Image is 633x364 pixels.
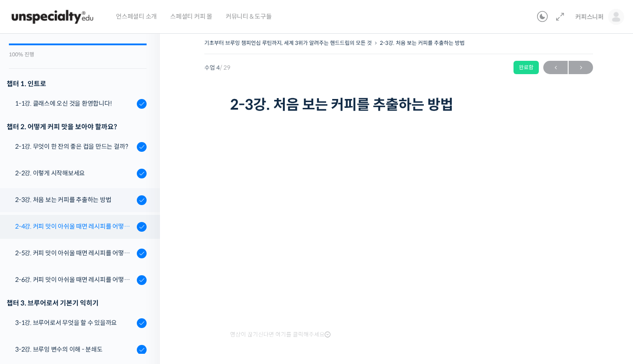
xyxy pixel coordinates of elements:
a: 기초부터 브루잉 챔피언십 루틴까지, 세계 3위가 알려주는 핸드드립의 모든 것 [204,40,372,46]
a: 2-3강. 처음 보는 커피를 추출하는 방법 [380,40,465,46]
div: 챕터 2. 어떻게 커피 맛을 보아야 할까요? [7,121,147,133]
a: 설정 [115,281,171,304]
span: 대화 [81,295,92,302]
span: → [569,62,593,74]
a: 다음→ [569,61,593,74]
div: 2-3강. 처음 보는 커피를 추출하는 방법 [15,195,134,205]
div: 완료함 [514,61,539,74]
div: 2-4강. 커피 맛이 아쉬울 때면 레시피를 어떻게 수정해 보면 좋을까요? (1) [15,222,134,231]
span: 영상이 끊기신다면 여기를 클릭해주세요 [230,331,330,338]
span: 홈 [28,295,33,302]
div: 2-6강. 커피 맛이 아쉬울 때면 레시피를 어떻게 수정해 보면 좋을까요? (3) [15,275,134,285]
h3: 챕터 1. 인트로 [7,78,147,90]
div: 3-2강. 브루잉 변수의 이해 - 분쇄도 [15,344,134,354]
a: ←이전 [543,61,568,74]
div: 2-2강. 이렇게 시작해보세요 [15,168,134,178]
div: 2-5강. 커피 맛이 아쉬울 때면 레시피를 어떻게 수정해 보면 좋을까요? (2) [15,248,134,258]
a: 대화 [59,281,115,304]
a: 홈 [3,281,59,304]
span: 커피스니퍼 [575,13,604,21]
div: 3-1강. 브루어로서 무엇을 할 수 있을까요 [15,318,134,328]
span: ← [543,62,568,74]
span: 설정 [137,295,148,302]
div: 1-1강. 클래스에 오신 것을 환영합니다! [15,99,134,108]
span: 수업 4 [204,65,231,71]
div: 2-1강. 무엇이 한 잔의 좋은 컵을 만드는 걸까? [15,142,134,151]
div: 챕터 3. 브루어로서 기본기 익히기 [7,297,147,309]
span: / 29 [220,64,231,71]
div: 100% 진행 [9,52,147,57]
h1: 2-3강. 처음 보는 커피를 추출하는 방법 [230,96,568,113]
